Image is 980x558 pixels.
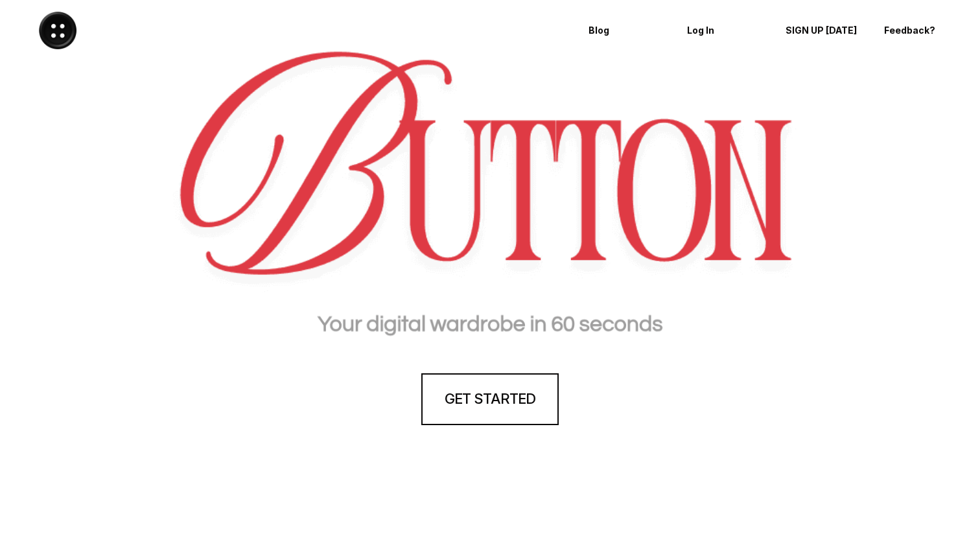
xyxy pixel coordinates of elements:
a: GET STARTED [421,373,559,425]
p: Feedback? [884,25,958,36]
a: Blog [579,14,671,47]
p: Blog [589,25,662,36]
p: SIGN UP [DATE] [786,25,859,36]
a: Log In [678,14,770,47]
h4: GET STARTED [445,389,535,409]
strong: Your digital wardrobe in 60 seconds [318,313,662,336]
a: SIGN UP [DATE] [776,14,869,47]
p: Log In [687,25,761,36]
a: Feedback? [875,14,967,47]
